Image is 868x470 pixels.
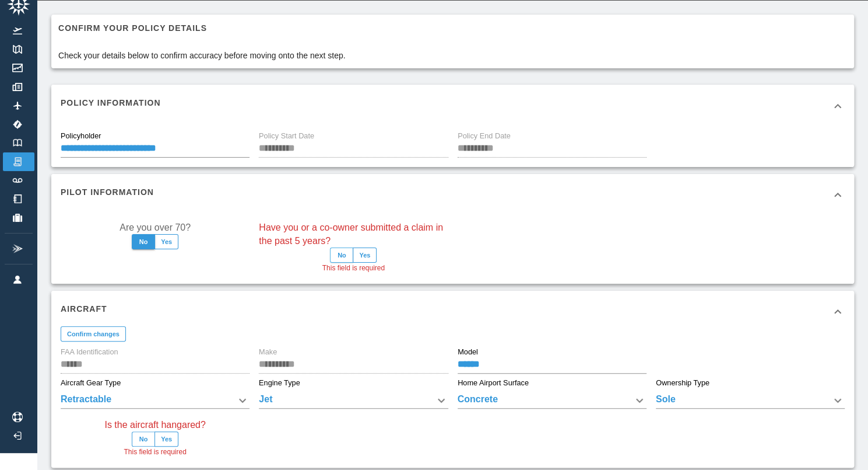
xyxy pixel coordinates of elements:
[120,221,191,234] label: Are you over 70?
[458,392,646,409] div: Concrete
[51,85,854,127] div: Policy Information
[458,378,529,388] label: Home Airport Surface
[458,347,478,358] label: Model
[259,378,300,388] label: Engine Type
[61,186,154,199] h6: Pilot Information
[61,326,126,342] button: Confirm changes
[61,378,121,388] label: Aircraft Gear Type
[656,378,709,388] label: Ownership Type
[61,392,249,409] div: Retractable
[61,302,107,315] h6: Aircraft
[353,248,377,263] button: Yes
[51,291,854,333] div: Aircraft
[58,22,346,34] h6: Confirm your policy details
[51,174,854,216] div: Pilot Information
[132,234,155,249] button: No
[259,392,448,409] div: Jet
[124,447,186,458] span: This field is required
[322,263,385,274] span: This field is required
[259,221,448,248] label: Have you or a co-owner submitted a claim in the past 5 years?
[61,347,118,358] label: FAA Identification
[154,234,178,249] button: Yes
[61,96,160,109] h6: Policy Information
[259,131,314,141] label: Policy Start Date
[61,131,101,141] label: Policyholder
[458,131,511,141] label: Policy End Date
[154,431,178,447] button: Yes
[58,50,346,61] p: Check your details below to confirm accuracy before moving onto the next step.
[259,347,277,358] label: Make
[132,431,155,447] button: No
[104,418,205,431] label: Is the aircraft hangared?
[656,392,845,409] div: Sole
[330,248,353,263] button: No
